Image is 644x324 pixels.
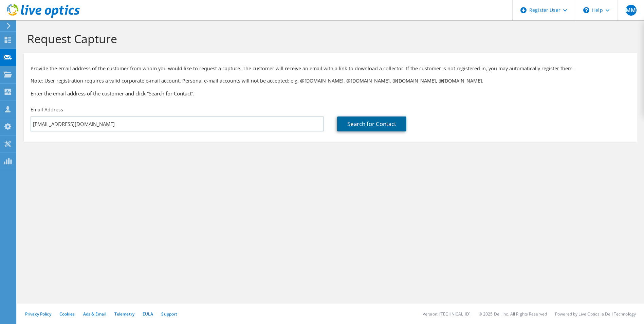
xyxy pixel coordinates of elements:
a: EULA [143,311,153,317]
a: Telemetry [114,311,134,317]
h1: Request Capture [27,32,630,46]
a: Privacy Policy [25,311,51,317]
li: Powered by Live Optics, a Dell Technology [555,311,636,317]
p: Note: User registration requires a valid corporate e-mail account. Personal e-mail accounts will ... [31,77,630,85]
label: Email Address [31,106,63,113]
svg: \n [583,7,589,13]
a: Support [161,311,177,317]
a: Ads & Email [83,311,106,317]
h3: Enter the email address of the customer and click “Search for Contact”. [31,90,630,97]
li: © 2025 Dell Inc. All Rights Reserved [479,311,547,317]
span: MM [626,5,637,16]
a: Search for Contact [337,116,406,131]
a: Cookies [59,311,75,317]
li: Version: [TECHNICAL_ID] [423,311,471,317]
p: Provide the email address of the customer from whom you would like to request a capture. The cust... [31,65,630,72]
